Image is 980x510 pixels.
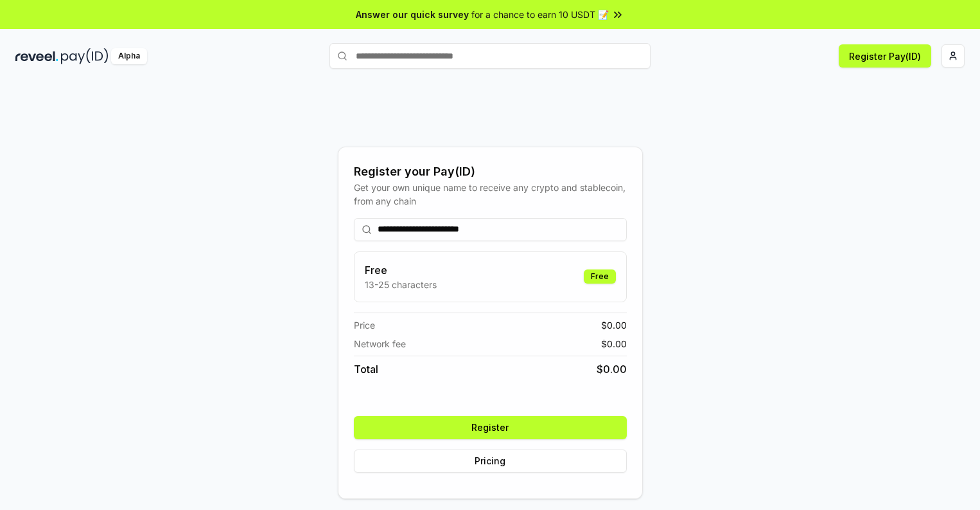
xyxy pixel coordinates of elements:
[584,269,616,284] div: Free
[354,450,627,473] button: Pricing
[354,181,627,208] div: Get your own unique name to receive any crypto and stablecoin, from any chain
[365,278,437,291] p: 13-25 characters
[61,48,109,64] img: pay_id
[471,8,609,21] span: for a chance to earn 10 USDT 📝
[601,337,627,351] span: $ 0.00
[354,361,378,377] span: Total
[601,318,627,332] span: $ 0.00
[356,8,469,21] span: Answer our quick survey
[354,416,627,439] button: Register
[597,361,627,377] span: $ 0.00
[111,48,147,64] div: Alpha
[15,48,58,64] img: reveel_dark
[839,44,931,68] button: Register Pay(ID)
[365,262,437,278] h3: Free
[354,163,627,181] div: Register your Pay(ID)
[354,318,375,332] span: Price
[354,337,406,351] span: Network fee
